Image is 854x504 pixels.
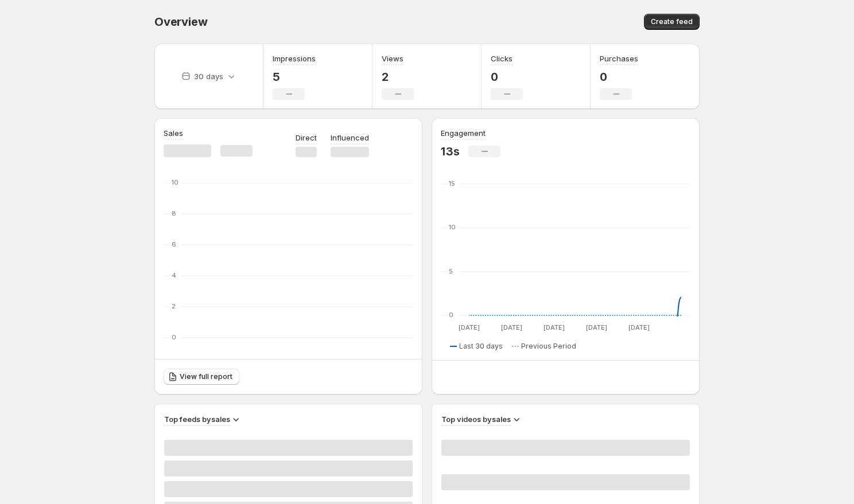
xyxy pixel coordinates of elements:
span: View full report [180,372,232,381]
h3: Engagement [441,127,486,139]
text: [DATE] [544,323,565,331]
text: [DATE] [586,323,607,331]
p: 0 [600,70,638,84]
h3: Clicks [491,53,513,64]
text: 0 [172,333,176,341]
text: [DATE] [501,323,522,331]
span: Last 30 days [459,342,503,351]
text: [DATE] [628,323,650,331]
button: Create feed [644,14,700,30]
h3: Impressions [273,53,316,64]
h3: Purchases [600,53,638,64]
text: 8 [172,209,176,217]
p: 0 [491,70,523,84]
p: 30 days [194,71,223,82]
text: [DATE] [459,323,480,331]
text: 2 [172,302,176,310]
text: 4 [172,271,176,279]
text: 5 [449,267,453,275]
p: 13s [441,144,459,158]
h3: Views [382,53,403,64]
span: Overview [154,15,207,29]
a: View full report [164,369,239,385]
h3: Sales [164,127,183,139]
text: 0 [449,311,453,319]
text: 6 [172,240,176,248]
h3: Top feeds by sales [164,413,230,425]
p: 5 [273,70,316,84]
span: Create feed [651,17,693,26]
p: Direct [296,132,317,143]
h3: Top videos by sales [441,413,511,425]
p: Influenced [331,132,369,143]
p: 2 [382,70,414,84]
text: 10 [449,223,456,231]
span: Previous Period [521,342,576,351]
text: 10 [172,178,178,186]
text: 15 [449,179,455,187]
